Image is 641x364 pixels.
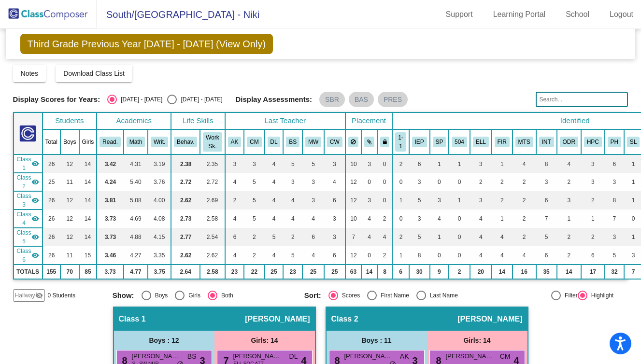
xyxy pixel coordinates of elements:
[60,265,79,279] td: 70
[43,210,60,228] td: 26
[608,137,621,147] button: PH
[60,210,79,228] td: 12
[557,246,581,265] td: 2
[361,154,377,173] td: 3
[203,132,222,152] button: Work Sk.
[324,154,345,173] td: 3
[345,154,362,173] td: 10
[536,92,628,107] input: Search...
[56,65,132,82] button: Download Class List
[345,173,362,191] td: 12
[361,228,377,246] td: 4
[409,154,430,173] td: 6
[283,265,302,279] td: 23
[124,228,148,246] td: 4.88
[124,191,148,210] td: 5.08
[345,191,362,210] td: 12
[225,265,244,279] td: 23
[409,191,430,210] td: 5
[492,173,513,191] td: 2
[225,173,244,191] td: 4
[225,246,244,265] td: 4
[286,137,299,147] button: BS
[79,265,97,279] td: 85
[171,191,200,210] td: 2.62
[605,191,624,210] td: 8
[581,246,605,265] td: 6
[377,173,393,191] td: 0
[345,129,362,154] th: Keep away students
[492,191,513,210] td: 2
[470,210,492,228] td: 4
[361,246,377,265] td: 0
[14,173,43,191] td: Marisa Woitas - No Class Name
[97,173,124,191] td: 4.24
[605,154,624,173] td: 6
[302,265,324,279] td: 25
[492,154,513,173] td: 1
[60,154,79,173] td: 12
[148,265,171,279] td: 3.75
[581,173,605,191] td: 3
[492,228,513,246] td: 4
[392,228,409,246] td: 2
[430,129,449,154] th: IEP with speech only services
[20,34,273,54] span: Third Grade Previous Year [DATE] - [DATE] (View Only)
[412,137,427,147] button: IEP
[60,129,79,154] th: Boys
[449,129,470,154] th: 504 Plan
[79,228,97,246] td: 14
[495,137,510,147] button: FIR
[31,160,39,168] mat-icon: visibility
[265,191,284,210] td: 4
[60,191,79,210] td: 12
[151,137,168,147] button: Writ.
[392,173,409,191] td: 0
[536,154,557,173] td: 8
[97,210,124,228] td: 3.73
[470,129,492,154] th: English Language Learner
[43,154,60,173] td: 26
[97,154,124,173] td: 3.42
[265,265,284,279] td: 25
[449,228,470,246] td: 0
[430,191,449,210] td: 3
[97,228,124,246] td: 3.73
[304,291,489,300] mat-radio-group: Select an option
[345,228,362,246] td: 7
[244,129,264,154] th: Candi Moelter
[536,265,557,279] td: 35
[409,228,430,246] td: 5
[513,265,536,279] td: 16
[513,173,536,191] td: 2
[225,154,244,173] td: 3
[409,210,430,228] td: 3
[581,265,605,279] td: 17
[452,137,467,147] button: 504
[302,246,324,265] td: 4
[302,154,324,173] td: 5
[560,137,578,147] button: ODR
[200,191,225,210] td: 2.69
[302,129,324,154] th: Marisa Woitas
[557,129,581,154] th: Pattern of Discipline Referrals
[79,191,97,210] td: 14
[43,265,60,279] td: 155
[430,265,449,279] td: 9
[557,154,581,173] td: 4
[14,228,43,246] td: Ethan Sindelir - No Class Name
[97,7,259,22] span: South/[GEOGRAPHIC_DATA] - Niki
[536,246,557,265] td: 6
[492,129,513,154] th: Family Interpreter Required
[377,191,393,210] td: 0
[63,70,125,77] span: Download Class List
[97,191,124,210] td: 3.81
[581,210,605,228] td: 1
[449,246,470,265] td: 0
[392,154,409,173] td: 2
[31,178,39,186] mat-icon: visibility
[14,191,43,210] td: Breanna Landsteiner - No Class Name
[361,210,377,228] td: 4
[171,246,200,265] td: 2.62
[409,265,430,279] td: 30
